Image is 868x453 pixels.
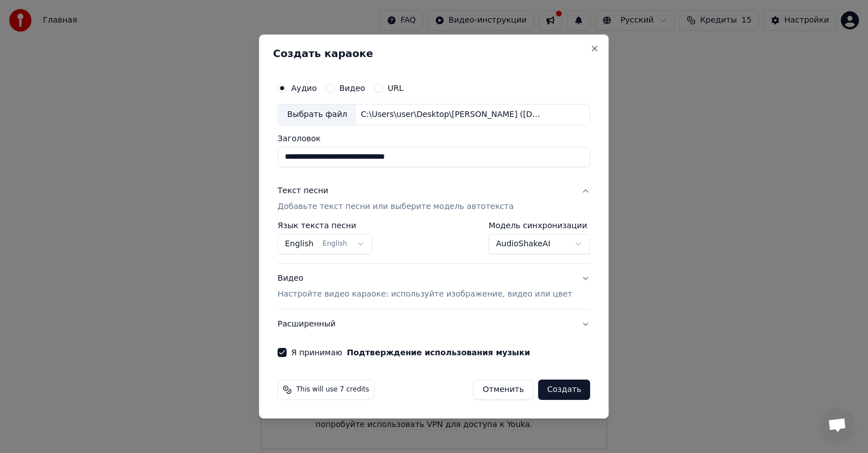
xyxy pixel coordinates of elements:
label: Аудио [291,84,316,92]
button: Создать [538,380,590,400]
h2: Создать караоке [273,49,594,59]
div: Текст песниДобавьте текст песни или выберите модель автотекста [277,221,590,263]
div: C:\Users\user\Desktop\[PERSON_NAME] ([DOMAIN_NAME]).mp3 [356,109,548,120]
label: Модель синхронизации [489,221,591,229]
label: Заголовок [277,134,590,142]
label: Я принимаю [291,349,530,356]
div: Выбрать файл [278,104,356,125]
button: Текст песниДобавьте текст песни или выберите модель автотекста [277,176,590,221]
p: Добавьте текст песни или выберите модель автотекста [277,201,514,212]
div: Текст песни [277,185,328,197]
label: Видео [339,84,365,92]
label: Язык текста песни [277,221,372,229]
button: Отменить [473,380,533,400]
div: Видео [277,273,572,300]
span: This will use 7 credits [296,385,369,394]
button: Я принимаю [347,349,530,356]
button: ВидеоНастройте видео караоке: используйте изображение, видео или цвет [277,264,590,309]
label: URL [388,84,403,92]
button: Расширенный [277,310,590,339]
p: Настройте видео караоке: используйте изображение, видео или цвет [277,289,572,300]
